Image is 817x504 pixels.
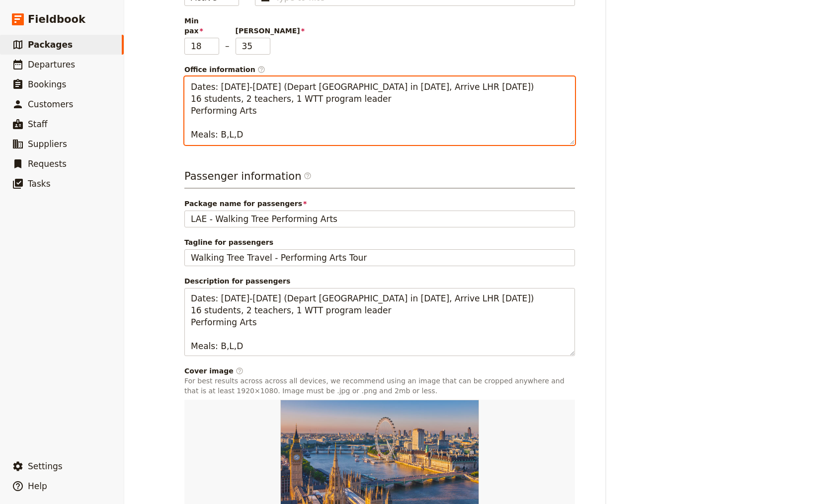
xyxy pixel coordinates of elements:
[28,40,73,50] span: Packages
[28,461,63,471] span: Settings
[304,172,312,180] span: ​
[236,367,244,375] span: ​
[28,179,51,189] span: Tasks
[28,12,85,27] span: Fieldbook
[184,199,575,209] span: Package name for passengers
[184,65,575,74] span: Office information
[184,376,575,396] p: For best results across across all devices, we recommend using an image that can be cropped anywh...
[184,38,219,55] input: Min pax
[184,169,575,189] h3: Passenger information
[28,79,66,89] span: Bookings
[184,366,575,376] div: Cover image
[236,26,270,36] span: [PERSON_NAME]
[225,40,230,55] span: –
[184,249,575,266] input: Tagline for passengers
[28,139,67,149] span: Suppliers
[257,66,265,73] span: ​
[28,159,67,169] span: Requests
[304,172,312,184] span: ​
[28,60,75,70] span: Departures
[184,237,575,247] span: Tagline for passengers
[184,211,575,227] input: Package name for passengers
[184,76,575,145] textarea: Office information​
[28,99,73,109] span: Customers
[236,38,270,55] input: [PERSON_NAME]
[184,288,575,357] textarea: Description for passengers
[184,16,219,36] span: Min pax
[184,276,575,286] span: Description for passengers
[28,119,48,129] span: Staff
[28,481,47,491] span: Help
